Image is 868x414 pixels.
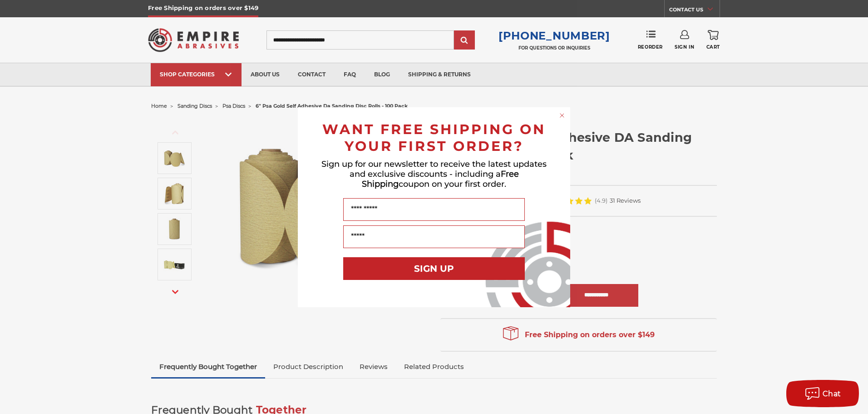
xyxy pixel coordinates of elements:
[321,159,547,189] span: Sign up for our newsletter to receive the latest updates and exclusive discounts - including a co...
[823,389,841,398] span: Chat
[557,111,567,120] button: Close dialog
[343,257,525,280] button: SIGN UP
[322,121,546,155] span: WANT FREE SHIPPING ON YOUR FIRST ORDER?
[362,169,519,189] span: Free Shipping
[786,380,859,407] button: Chat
